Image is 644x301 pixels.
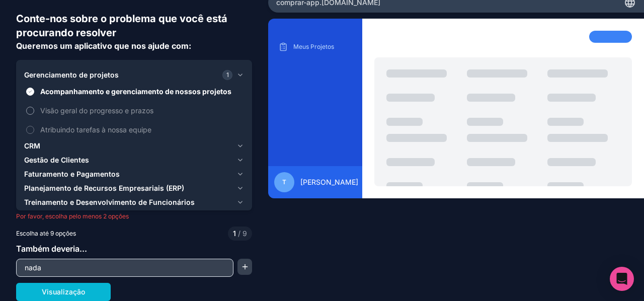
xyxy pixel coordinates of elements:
[24,153,244,167] button: Gestão de Clientes
[24,184,184,192] font: Planejamento de Recursos Empresariais (ERP)
[24,141,40,150] font: CRM
[24,68,244,82] button: Gerenciamento de projetos1
[16,41,191,51] font: Queremos um aplicativo que nos ajude com:
[26,88,34,96] button: Acompanhamento e gerenciamento de nossos projetos
[276,39,354,158] div: conteúdo rolável
[24,82,244,139] div: Gerenciamento de projetos1
[24,181,244,195] button: Planejamento de Recursos Empresariais (ERP)
[26,107,34,115] button: Visão geral do progresso e prazos
[282,178,286,186] font: T
[40,106,153,115] font: Visão geral do progresso e prazos
[16,212,129,220] font: Por favor, escolha pelo menos 2 opções
[24,195,244,209] button: Treinamento e Desenvolvimento de Funcionários
[16,244,87,254] font: Também deveria...
[24,198,195,206] font: Treinamento e Desenvolvimento de Funcionários
[16,230,76,237] font: Escolha até 9 opções
[226,71,229,79] font: 1
[238,229,240,238] font: /
[24,139,244,153] button: CRM
[610,267,634,291] div: Abra o Intercom Messenger
[300,178,358,186] font: [PERSON_NAME]
[24,70,119,79] font: Gerenciamento de projetos
[233,229,236,238] font: 1
[24,156,89,164] font: Gestão de Clientes
[40,125,151,134] font: Atribuindo tarefas à nossa equipe
[16,283,111,301] button: Visualização
[24,167,244,181] button: Faturamento e Pagamentos
[42,287,85,296] font: Visualização
[243,229,247,238] font: 9
[24,170,120,178] font: Faturamento e Pagamentos
[16,13,227,39] font: Conte-nos sobre o problema que você está procurando resolver
[40,87,231,96] font: Acompanhamento e gerenciamento de nossos projetos
[26,126,34,134] button: Atribuindo tarefas à nossa equipe
[293,43,334,50] font: Meus Projetos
